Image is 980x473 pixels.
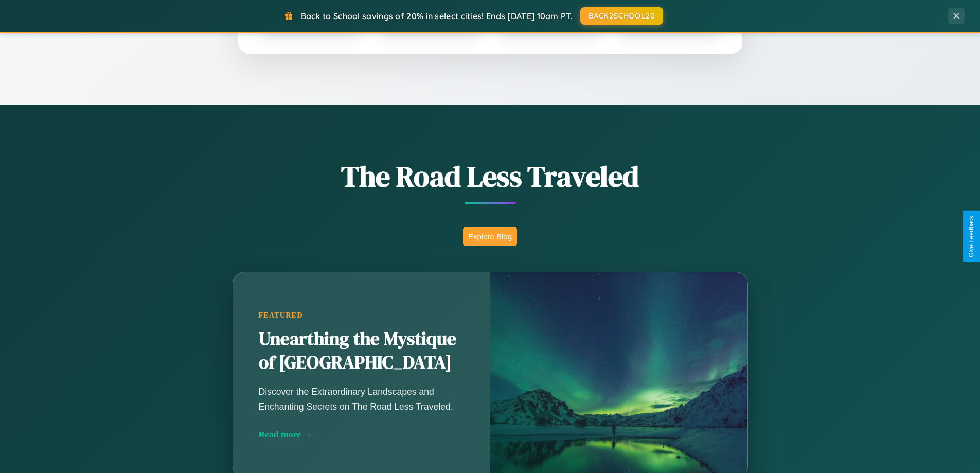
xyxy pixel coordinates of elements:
[968,216,975,257] div: Give Feedback
[463,227,517,246] button: Explore Blog
[259,384,465,413] p: Discover the Extraordinary Landscapes and Enchanting Secrets on The Road Less Traveled.
[259,311,465,320] div: Featured
[580,7,663,25] button: BACK2SCHOOL20
[259,327,465,375] h2: Unearthing the Mystique of [GEOGRAPHIC_DATA]
[182,156,799,196] h1: The Road Less Traveled
[301,11,573,21] span: Back to School savings of 20% in select cities! Ends [DATE] 10am PT.
[259,429,465,440] div: Read more →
